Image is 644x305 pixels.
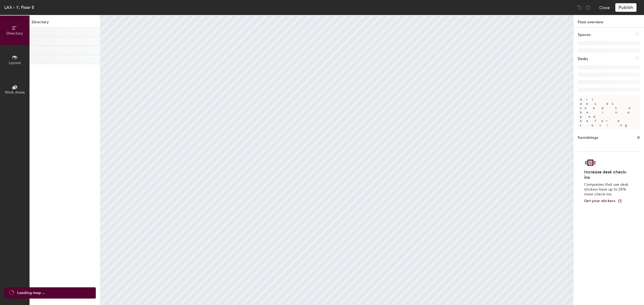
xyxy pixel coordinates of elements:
[584,158,597,167] img: Sticker logo
[637,135,640,141] h1: 0
[585,5,591,10] img: Redo
[584,169,630,180] h4: Increase desk check-ins
[578,95,640,129] p: All desks need to be in a pod before saving
[577,5,582,10] img: Undo
[5,90,25,95] span: Work Areas
[9,61,21,65] span: Layout
[30,19,100,28] h1: Directory
[578,32,591,38] h1: Spaces
[4,4,34,11] div: LAX - Y, Floor 5
[584,199,616,203] span: Get your stickers
[578,56,588,62] h1: Desks
[17,290,45,296] span: Loading map ...
[584,199,622,203] a: Get your stickers
[6,31,23,36] span: Directory
[578,135,598,141] h1: Furnishings
[599,3,610,12] button: Close
[573,15,644,28] h1: Floor overview
[584,182,630,197] p: Companies that use desk stickers have up to 25% more check-ins.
